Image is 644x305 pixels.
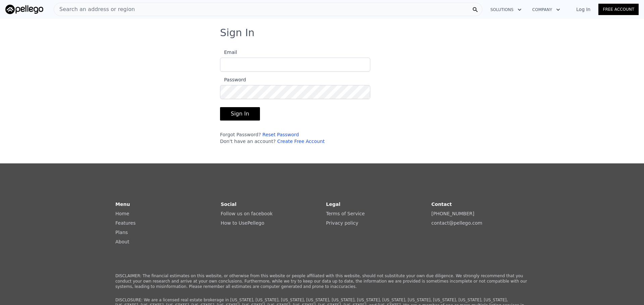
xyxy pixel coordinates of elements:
span: Email [220,50,237,55]
button: Company [527,4,566,16]
input: Password [220,85,370,99]
img: Pellego [5,5,43,14]
strong: Menu [115,202,130,207]
strong: Legal [326,202,340,207]
a: Terms of Service [326,211,365,216]
a: Home [115,211,129,216]
a: [PHONE_NUMBER] [431,211,474,216]
h3: Sign In [220,27,424,39]
a: Privacy policy [326,220,358,226]
button: Sign In [220,107,260,121]
a: Reset Password [262,132,299,137]
a: How to UsePellego [221,220,264,226]
a: About [115,239,129,244]
a: Follow us on facebook [221,211,273,216]
strong: Contact [431,202,452,207]
strong: Social [221,202,236,207]
button: Solutions [485,4,527,16]
a: Log In [568,6,598,13]
span: Search an address or region [54,5,135,13]
p: DISCLAIMER: The financial estimates on this website, or otherwise from this website or people aff... [115,273,529,289]
a: Features [115,220,136,226]
a: Free Account [598,4,639,15]
input: Email [220,58,370,72]
div: Forgot Password? Don't have an account? [220,131,370,145]
a: Plans [115,230,128,235]
a: contact@pellego.com [431,220,482,226]
span: Password [220,77,246,82]
a: Create Free Account [277,139,325,144]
